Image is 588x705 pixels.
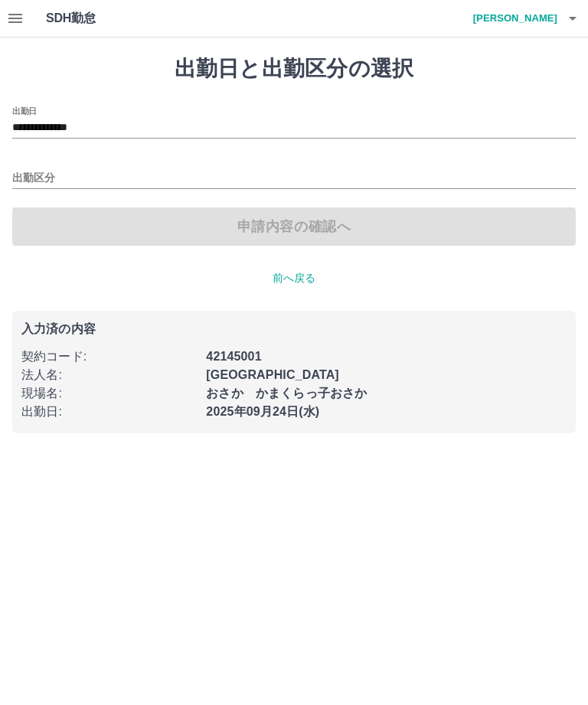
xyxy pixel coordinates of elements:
p: 前へ戻る [12,270,576,286]
b: 42145001 [206,350,261,363]
label: 出勤日 [12,105,37,116]
b: [GEOGRAPHIC_DATA] [206,368,339,381]
h1: 出勤日と出勤区分の選択 [12,56,576,82]
p: 法人名 : [21,366,197,384]
p: 入力済の内容 [21,323,567,335]
b: 2025年09月24日(水) [206,405,319,418]
p: 出勤日 : [21,403,197,421]
p: 現場名 : [21,384,197,403]
b: おさか かまくらっ子おさか [206,387,367,400]
p: 契約コード : [21,348,197,366]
